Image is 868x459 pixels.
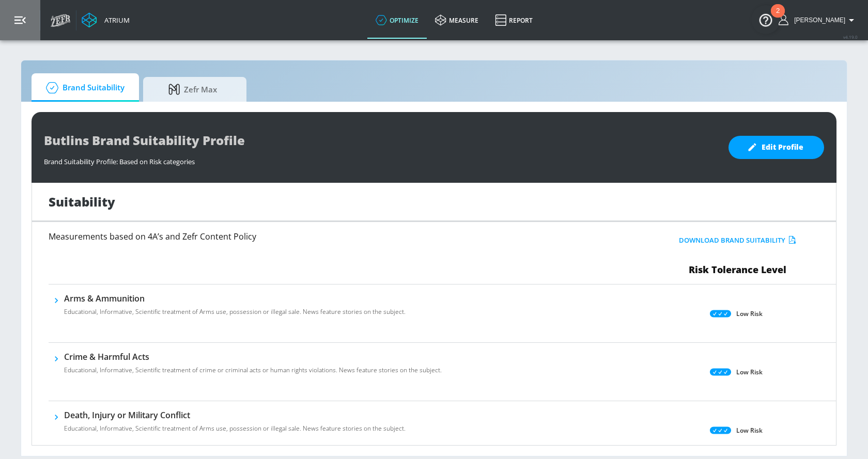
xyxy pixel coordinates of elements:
[64,293,406,323] div: Arms & AmmunitionEducational, Informative, Scientific treatment of Arms use, possession or illega...
[779,14,858,26] button: [PERSON_NAME]
[749,141,803,154] span: Edit Profile
[776,11,780,24] div: 2
[44,152,718,166] div: Brand Suitability Profile: Based on Risk categories
[42,75,125,100] span: Brand Suitability
[790,17,845,24] span: login as: christopher.parsons@essencemediacom.com
[64,351,442,362] h6: Crime & Harmful Acts
[689,263,786,276] span: Risk Tolerance Level
[100,15,130,25] div: Atrium
[153,77,232,102] span: Zefr Max
[82,12,130,28] a: Atrium
[64,424,406,433] p: Educational, Informative, Scientific treatment of Arms use, possession or illegal sale. News feat...
[487,2,541,39] a: Report
[64,293,406,304] h6: Arms & Ammunition
[64,351,442,381] div: Crime & Harmful ActsEducational, Informative, Scientific treatment of crime or criminal acts or h...
[64,307,406,316] p: Educational, Informative, Scientific treatment of Arms use, possession or illegal sale. News feat...
[49,232,574,241] h6: Measurements based on 4A’s and Zefr Content Policy
[49,193,115,210] h1: Suitability
[64,409,406,439] div: Death, Injury or Military ConflictEducational, Informative, Scientific treatment of Arms use, pos...
[751,5,780,34] button: Open Resource Center, 2 new notifications
[64,366,442,375] p: Educational, Informative, Scientific treatment of crime or criminal acts or human rights violatio...
[843,34,858,40] span: v 4.19.0
[736,425,763,436] p: Low Risk
[676,232,799,248] button: Download Brand Suitability
[367,2,427,39] a: optimize
[729,136,824,159] button: Edit Profile
[427,2,487,39] a: measure
[64,409,406,421] h6: Death, Injury or Military Conflict
[736,308,763,319] p: Low Risk
[736,367,763,377] p: Low Risk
